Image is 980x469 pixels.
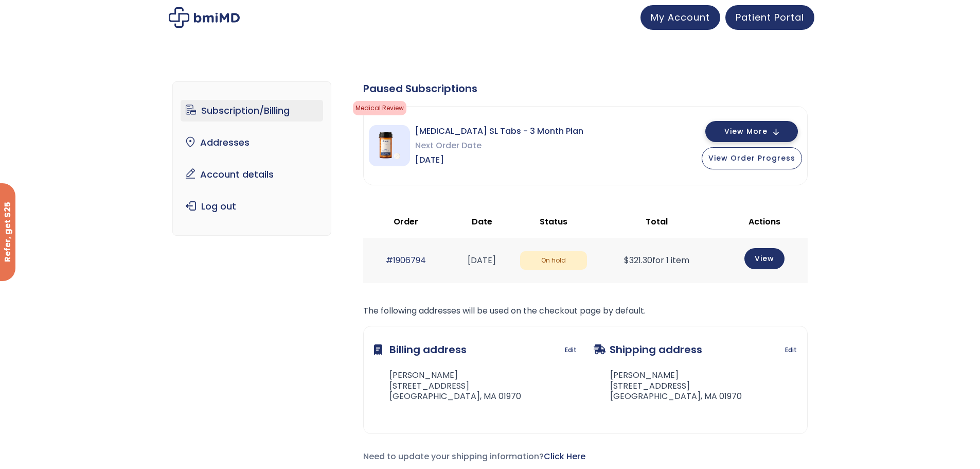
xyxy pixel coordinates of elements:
[172,81,331,236] nav: Account pages
[472,216,492,228] span: Date
[624,254,629,266] span: $
[468,254,496,266] time: [DATE]
[624,254,652,266] span: 321.30
[386,254,426,266] a: #1906794
[415,153,583,167] span: [DATE]
[415,138,583,153] span: Next Order Date
[708,153,795,163] span: View Order Progress
[544,450,585,462] a: Click Here
[651,11,710,24] span: My Account
[744,248,785,269] a: View
[181,164,323,185] a: Account details
[374,370,521,402] address: [PERSON_NAME] [STREET_ADDRESS] [GEOGRAPHIC_DATA], MA 01970
[594,337,702,362] h3: Shipping address
[785,343,797,357] a: Edit
[724,128,768,135] span: View More
[640,5,720,30] a: My Account
[181,100,323,121] a: Subscription/Billing
[702,147,802,169] button: View Order Progress
[353,101,406,115] span: Medical Review
[169,7,240,28] img: My account
[374,337,467,362] h3: Billing address
[540,216,567,228] span: Status
[181,132,323,153] a: Addresses
[646,216,668,228] span: Total
[565,343,577,357] a: Edit
[520,251,587,270] span: On hold
[592,238,721,283] td: for 1 item
[725,5,814,30] a: Patient Portal
[705,121,798,142] button: View More
[363,304,808,318] p: The following addresses will be used on the checkout page by default.
[363,450,585,462] span: Need to update your shipping information?
[749,216,780,228] span: Actions
[394,216,418,228] span: Order
[736,11,804,24] span: Patient Portal
[594,370,742,402] address: [PERSON_NAME] [STREET_ADDRESS] [GEOGRAPHIC_DATA], MA 01970
[181,196,323,217] a: Log out
[363,81,808,96] div: Paused Subscriptions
